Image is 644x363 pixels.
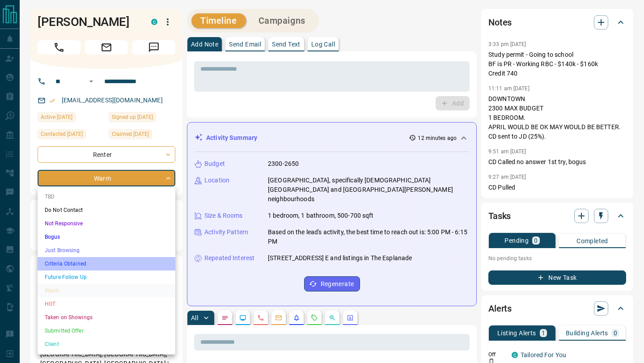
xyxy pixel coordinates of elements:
[38,270,175,284] li: Future Follow Up
[38,338,175,351] li: Client
[38,257,175,270] li: Criteria Obtained
[38,203,175,217] li: Do Not Contact
[38,230,175,244] li: Bogus
[38,244,175,257] li: Just Browsing
[38,217,175,230] li: Not Responsive
[38,190,175,203] li: TBD
[38,311,175,324] li: Taken on Showings
[38,297,175,311] li: HOT
[38,324,175,338] li: Submitted Offer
